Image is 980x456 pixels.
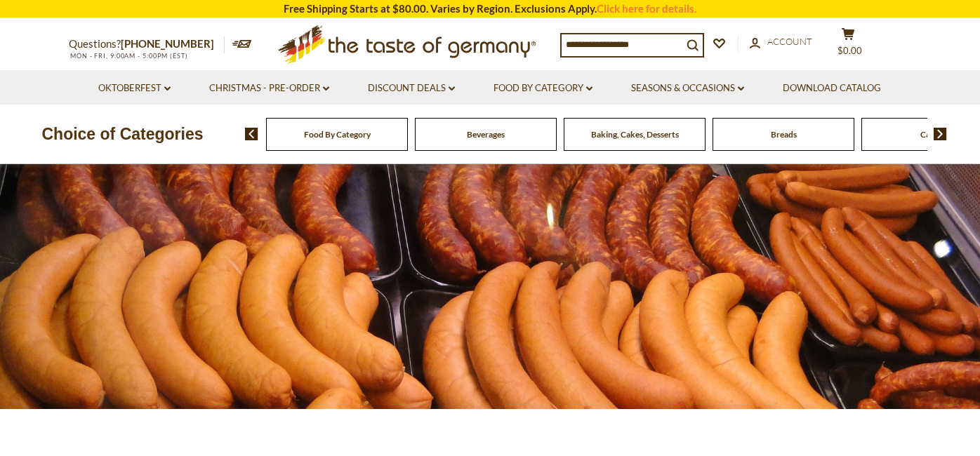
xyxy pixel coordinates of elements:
a: Account [750,34,812,50]
img: previous arrow [245,128,258,140]
a: Christmas - PRE-ORDER [209,81,329,96]
span: MON - FRI, 9:00AM - 5:00PM (EST) [69,52,188,60]
a: Discount Deals [368,81,455,96]
p: Questions? [69,35,225,53]
a: Download Catalog [783,81,881,96]
img: next arrow [934,128,947,140]
a: Candy [920,129,944,140]
a: Click here for details. [597,2,696,15]
a: Food By Category [494,81,592,96]
span: Account [767,36,812,47]
button: $0.00 [827,27,869,62]
a: [PHONE_NUMBER] [121,37,214,50]
a: Breads [771,129,797,140]
a: Seasons & Occasions [631,81,744,96]
a: Oktoberfest [98,81,171,96]
span: $0.00 [837,45,862,56]
a: Beverages [467,129,505,140]
a: Food By Category [304,129,371,140]
a: Baking, Cakes, Desserts [591,129,679,140]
